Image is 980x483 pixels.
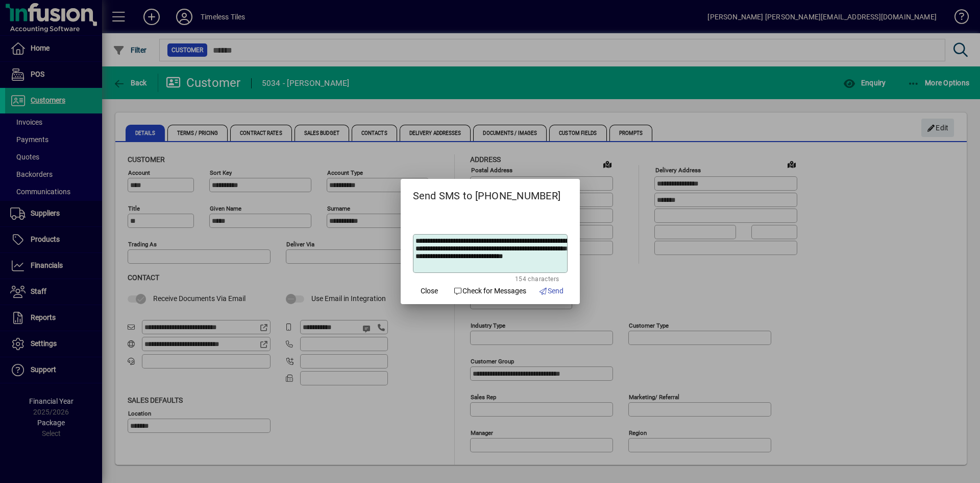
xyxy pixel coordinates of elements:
[421,286,438,296] span: Close
[534,282,568,300] button: Send
[413,282,446,300] button: Close
[450,282,531,300] button: Check for Messages
[454,286,527,296] span: Check for Messages
[401,179,580,209] h2: Send SMS to [PHONE_NUMBER]
[538,286,563,296] span: Send
[515,273,559,284] mat-hint: 154 characters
